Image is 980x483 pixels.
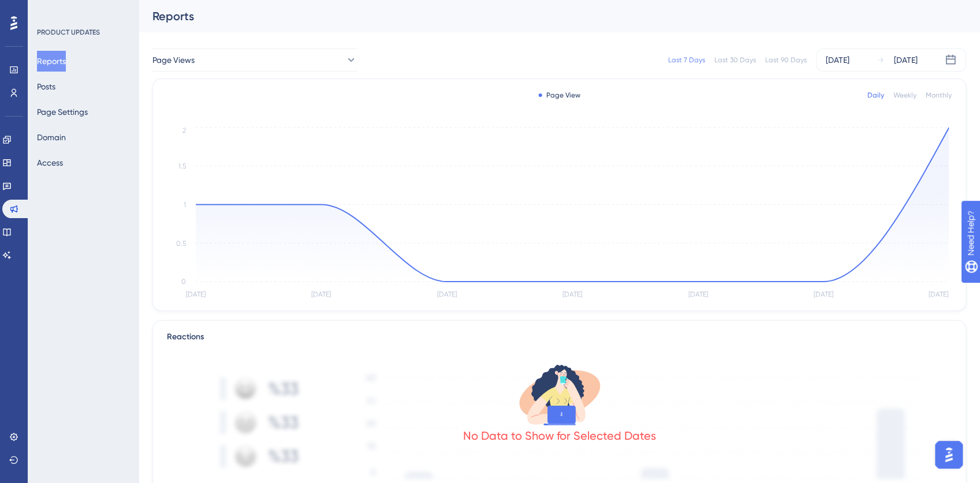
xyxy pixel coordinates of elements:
div: PRODUCT UPDATES [37,28,100,37]
tspan: [DATE] [814,290,833,298]
div: Page View [538,91,580,100]
tspan: [DATE] [688,290,707,298]
div: Last 7 Days [668,55,705,65]
tspan: 0.5 [176,239,186,248]
tspan: 1.5 [178,162,186,170]
button: Page Settings [37,102,88,122]
span: Need Help? [27,3,72,17]
tspan: [DATE] [929,290,948,298]
tspan: 0 [181,278,186,286]
tspan: [DATE] [562,290,582,298]
button: Access [37,152,63,173]
div: [DATE] [894,53,918,67]
div: Reports [152,8,937,24]
tspan: [DATE] [311,290,331,298]
button: Domain [37,127,66,148]
tspan: 2 [182,126,186,134]
div: [DATE] [826,53,849,67]
div: Weekly [893,91,916,100]
iframe: UserGuiding AI Assistant Launcher [931,437,966,472]
tspan: [DATE] [437,290,457,298]
button: Posts [37,76,55,97]
button: Page Views [152,48,357,72]
div: Daily [867,91,884,100]
div: Reactions [167,330,952,344]
button: Reports [37,51,66,72]
div: Last 30 Days [714,55,756,65]
span: Page Views [152,53,195,67]
div: No Data to Show for Selected Dates [463,428,656,444]
div: Last 90 Days [765,55,807,65]
div: Monthly [926,91,952,100]
tspan: [DATE] [186,290,206,298]
tspan: 1 [184,201,186,209]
